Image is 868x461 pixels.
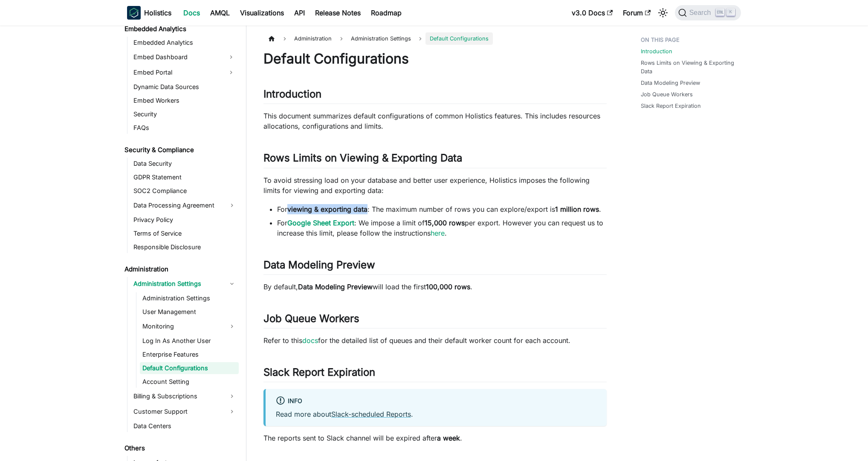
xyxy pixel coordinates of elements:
[223,50,239,64] button: Expand sidebar category 'Embed Dashboard'
[431,229,445,237] a: here
[425,219,465,227] strong: 15,000 rows
[298,282,373,291] strong: Data Modeling Preview
[641,79,700,87] a: Data Modeling Preview
[426,282,470,291] strong: 100,000 rows
[347,32,415,45] span: Administration Settings
[131,66,223,79] a: Embed Portal
[140,349,239,360] a: Enterprise Features
[140,320,239,333] a: Monitoring
[223,66,239,79] button: Expand sidebar category 'Embed Portal'
[131,277,239,291] a: Administration Settings
[263,111,607,131] p: This document summarizes default configurations of common Holistics features. This includes resou...
[366,6,407,20] a: Roadmap
[263,50,607,67] h1: Default Configurations
[131,171,239,183] a: GDPR Statement
[263,433,607,443] p: The reports sent to Slack channel will be expired after .
[144,8,171,18] b: Holistics
[263,312,607,328] h2: Job Queue Workers
[131,214,239,226] a: Privacy Policy
[131,37,239,49] a: Embedded Analytics
[263,335,607,346] p: Refer to this for the detailed list of queues and their default worker count for each account.
[131,241,239,253] a: Responsible Disclosure
[641,90,693,98] a: Job Queue Workers
[131,228,239,239] a: Terms of Service
[287,205,367,213] strong: viewing & exporting data
[140,306,239,318] a: User Management
[263,32,607,45] nav: Breadcrumbs
[726,9,735,16] kbd: K
[641,47,672,55] a: Introduction
[276,409,596,419] p: Read more about .
[178,6,205,20] a: Docs
[263,259,607,275] h2: Data Modeling Preview
[302,336,318,345] a: docs
[675,5,741,20] button: Search (Ctrl+K)
[277,218,607,238] li: For : We impose a limit of per export. However you can request us to increase this limit, please ...
[287,219,354,227] a: Google Sheet Export
[437,434,460,442] strong: a week
[618,6,656,20] a: Forum
[567,6,618,20] a: v3.0 Docs
[140,335,239,347] a: Log In As Another User
[263,88,607,104] h2: Introduction
[641,59,736,75] a: Rows Limits on Viewing & Exporting Data
[127,6,141,20] img: Holistics
[131,122,239,134] a: FAQs
[331,410,411,418] a: Slack-scheduled Reports
[140,376,239,388] a: Account Setting
[131,95,239,107] a: Embed Workers
[263,152,607,168] h2: Rows Limits on Viewing & Exporting Data
[131,108,239,120] a: Security
[687,9,716,17] span: Search
[140,292,239,304] a: Administration Settings
[119,26,246,461] nav: Docs sidebar
[555,205,599,213] strong: 1 million rows
[310,6,366,20] a: Release Notes
[131,420,239,432] a: Data Centers
[263,282,607,292] p: By default, will load the first .
[131,405,239,418] a: Customer Support
[290,32,336,45] span: Administration
[263,366,607,382] h2: Slack Report Expiration
[131,199,239,212] a: Data Processing Agreement
[276,396,596,407] div: info
[131,185,239,197] a: SOC2 Compliance
[131,50,223,64] a: Embed Dashboard
[263,175,607,196] p: To avoid stressing load on your database and better user experience, Holistics imposes the follow...
[131,158,239,170] a: Data Security
[289,6,310,20] a: API
[641,102,701,110] a: Slack Report Expiration
[122,263,239,275] a: Administration
[277,204,607,214] li: For : The maximum number of rows you can explore/export is .
[235,6,289,20] a: Visualizations
[122,23,239,35] a: Embedded Analytics
[140,362,239,374] a: Default Configurations
[425,32,493,45] span: Default Configurations
[122,144,239,156] a: Security & Compliance
[263,32,280,45] a: Home page
[656,6,670,20] button: Switch between dark and light mode (currently light mode)
[127,6,171,20] a: HolisticsHolistics
[131,81,239,93] a: Dynamic Data Sources
[131,389,239,403] a: Billing & Subscriptions
[205,6,235,20] a: AMQL
[122,442,239,454] a: Others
